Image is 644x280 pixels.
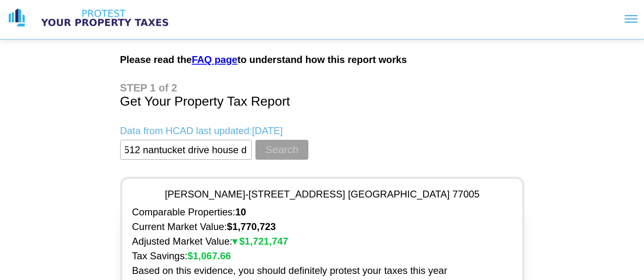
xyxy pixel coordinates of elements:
[33,8,176,28] img: logo text
[187,250,231,261] strong: $ 1,067.66
[226,221,275,232] strong: $ 1,770,723
[7,8,176,28] a: logo logo text
[120,125,524,137] p: Data from HCAD last updated: [DATE]
[232,236,288,247] strong: $ 1,721,747
[132,236,512,247] p: Adjusted Market Value:
[132,221,512,232] p: Current Market Value:
[132,206,512,218] p: Comparable Properties:
[132,250,512,262] p: Tax Savings:
[255,140,308,160] button: Search
[165,189,479,200] p: [PERSON_NAME] - [STREET_ADDRESS] [GEOGRAPHIC_DATA] 77005
[120,82,524,109] h1: Get Your Property Tax Report
[7,8,27,28] img: logo
[192,54,237,65] a: FAQ page
[132,265,512,276] p: Based on this evidence, you should definitely protest your taxes this year
[120,54,524,65] h2: Please read the to understand how this report works
[235,206,246,217] strong: 10
[120,140,252,160] input: Enter Property Address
